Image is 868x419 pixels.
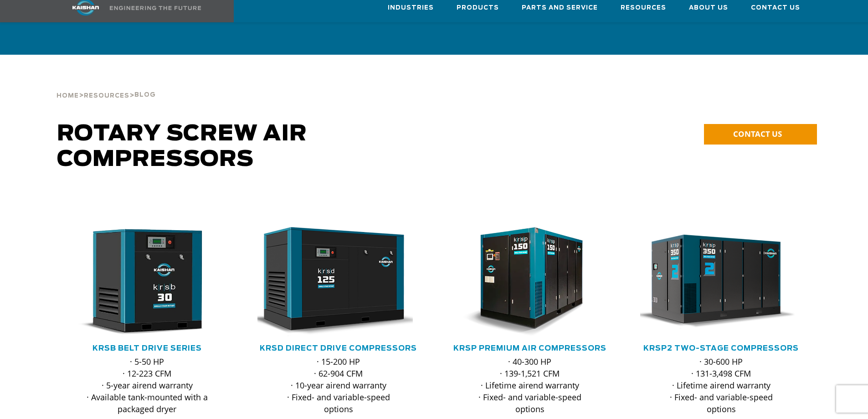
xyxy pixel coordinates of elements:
[733,129,782,139] span: CONTACT US
[56,93,79,99] span: Home
[257,227,420,336] div: krsd125
[84,93,129,99] span: Resources
[84,91,129,99] a: Resources
[449,227,611,336] div: krsp150
[442,227,604,336] img: krsp150
[57,123,307,171] span: Rotary Screw Air Compressors
[56,91,79,99] a: Home
[633,227,796,336] img: krsp350
[134,92,156,98] span: Blog
[251,227,413,336] img: krsd125
[640,227,802,336] div: krsp350
[453,345,606,352] a: KRSP Premium Air Compressors
[59,227,221,336] img: krsb30
[276,356,401,415] p: · 15-200 HP · 62-904 CFM · 10-year airend warranty · Fixed- and variable-speed options
[704,124,817,145] a: CONTACT US
[260,345,417,352] a: KRSD Direct Drive Compressors
[658,356,784,415] p: · 30-600 HP · 131-3,498 CFM · Lifetime airend warranty · Fixed- and variable-speed options
[92,345,202,352] a: KRSB Belt Drive Series
[66,227,228,336] div: krsb30
[643,345,799,352] a: KRSP2 Two-Stage Compressors
[56,68,156,103] div: > >
[467,356,593,415] p: · 40-300 HP · 139-1,521 CFM · Lifetime airend warranty · Fixed- and variable-speed options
